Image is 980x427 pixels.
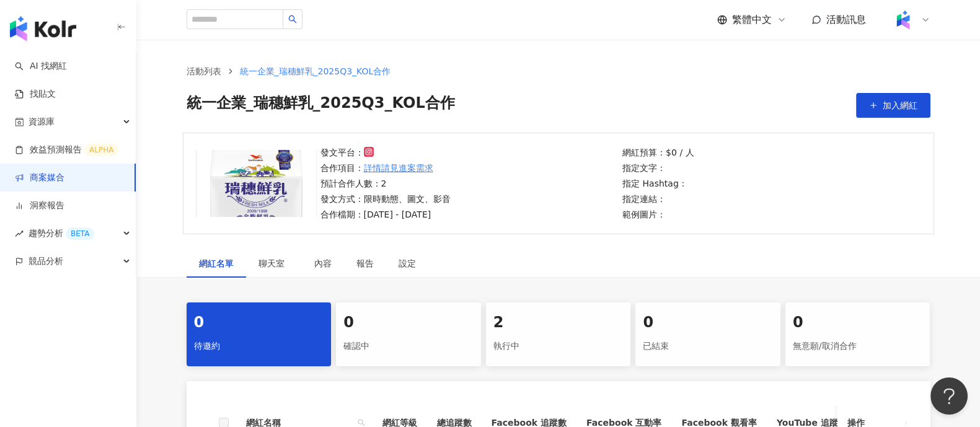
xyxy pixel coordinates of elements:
span: 繁體中文 [732,13,772,27]
div: 設定 [399,257,416,270]
p: 合作檔期：[DATE] - [DATE] [320,208,451,221]
img: 詳情請見進案需求 [196,150,317,217]
p: 預計合作人數：2 [320,177,451,190]
p: 發文方式：限時動態、圖文、影音 [320,192,451,206]
div: 2 [493,312,624,333]
a: 找貼文 [15,88,56,100]
div: 0 [194,312,324,333]
a: 效益預測報告ALPHA [15,144,118,156]
span: rise [15,229,24,238]
span: 競品分析 [29,247,63,275]
div: 已結束 [643,336,773,357]
div: 0 [343,312,474,333]
span: 資源庫 [29,108,55,136]
div: 執行中 [493,336,624,357]
img: logo [10,16,76,41]
div: 內容 [314,257,332,270]
div: 無意願/取消合作 [793,336,923,357]
span: search [358,419,365,426]
span: search [288,15,297,24]
p: 範例圖片： [622,208,694,221]
span: 加入網紅 [883,100,917,110]
a: 商案媒合 [15,172,64,184]
a: 詳情請見進案需求 [364,161,433,175]
span: 統一企業_瑞穗鮮乳_2025Q3_KOL合作 [240,66,391,76]
button: 加入網紅 [856,93,930,118]
p: 合作項目： [320,161,451,175]
a: 活動列表 [184,64,224,78]
div: 報告 [356,257,374,270]
div: 確認中 [343,336,474,357]
a: searchAI 找網紅 [15,60,67,73]
p: 網紅預算：$0 / 人 [622,146,694,159]
span: 聊天室 [258,259,289,268]
p: 指定 Hashtag： [622,177,694,190]
p: 指定文字： [622,161,694,175]
span: 統一企業_瑞穗鮮乳_2025Q3_KOL合作 [187,93,455,118]
a: 洞察報告 [15,200,64,212]
p: 發文平台： [320,146,451,159]
p: 指定連結： [622,192,694,206]
img: Kolr%20app%20icon%20%281%29.png [891,8,915,32]
div: 網紅名單 [199,257,234,270]
iframe: Help Scout Beacon - Open [930,377,968,415]
div: 0 [643,312,773,333]
span: 活動訊息 [826,14,866,25]
div: 待邀約 [194,336,324,357]
span: 趨勢分析 [29,219,94,247]
div: 0 [793,312,923,333]
div: BETA [66,227,94,240]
